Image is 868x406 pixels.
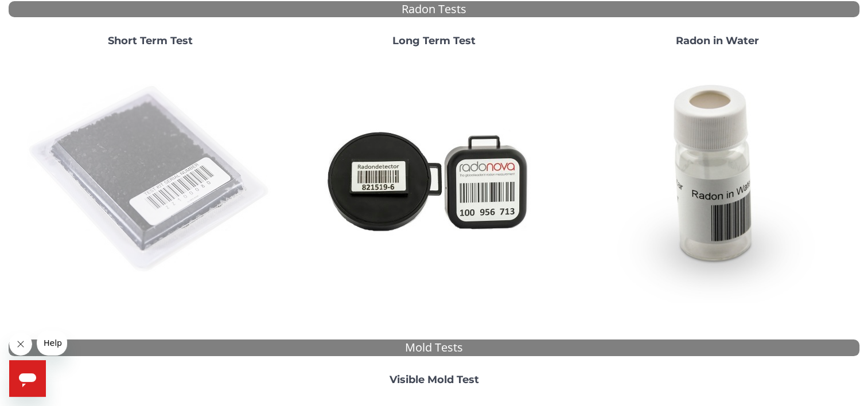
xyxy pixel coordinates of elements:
div: Radon Tests [9,1,859,18]
iframe: Button to launch messaging window [9,360,46,397]
strong: Long Term Test [392,34,476,47]
img: ShortTerm.jpg [27,56,274,303]
iframe: Message from company [37,330,67,356]
div: Mold Tests [9,339,859,356]
iframe: Close message [9,333,32,356]
strong: Visible Mold Test [389,373,478,386]
strong: Short Term Test [108,34,193,47]
strong: Radon in Water [676,34,759,47]
img: RadoninWater.jpg [594,56,841,303]
img: Radtrak2vsRadtrak3.jpg [310,56,557,303]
